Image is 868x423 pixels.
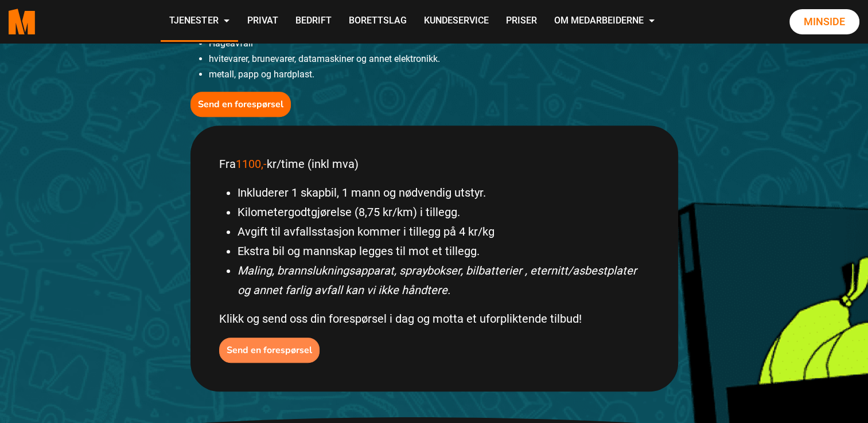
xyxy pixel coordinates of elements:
li: hvitevarer, brunevarer, datamaskiner og annet elektronikk. [209,51,678,66]
li: Inkluderer 1 skapbil, 1 mann og nødvendig utstyr. [238,183,649,202]
li: Hageavfall [209,36,678,51]
li: Avgift til avfallsstasjon kommer i tillegg på 4 kr/kg [238,222,649,241]
b: Send en forespørsel [227,344,312,357]
a: Borettslag [340,1,415,42]
a: Tjenester [161,1,238,42]
a: Bedrift [286,1,340,42]
li: Kilometergodtgjørelse (8,75 kr/km) i tillegg. [238,202,649,222]
b: Send en forespørsel [198,98,283,111]
em: Maling, brannslukningsapparat, spraybokser, bilbatterier , eternitt/asbestplater og annet farlig ... [238,264,637,297]
a: Om Medarbeiderne [545,1,663,42]
button: Send en forespørsel [219,338,320,363]
p: Klikk og send oss din forespørsel i dag og motta et uforpliktende tilbud! [219,309,649,328]
a: Kundeservice [415,1,497,42]
p: Fra kr/time (inkl mva) [219,154,649,174]
a: Priser [497,1,545,42]
li: metall, papp og hardplast. [209,66,678,82]
span: 1100,- [236,157,267,171]
li: Ekstra bil og mannskap legges til mot et tillegg. [238,241,649,261]
a: Privat [238,1,286,42]
a: Minside [789,9,859,34]
button: Send en forespørsel [190,92,291,117]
